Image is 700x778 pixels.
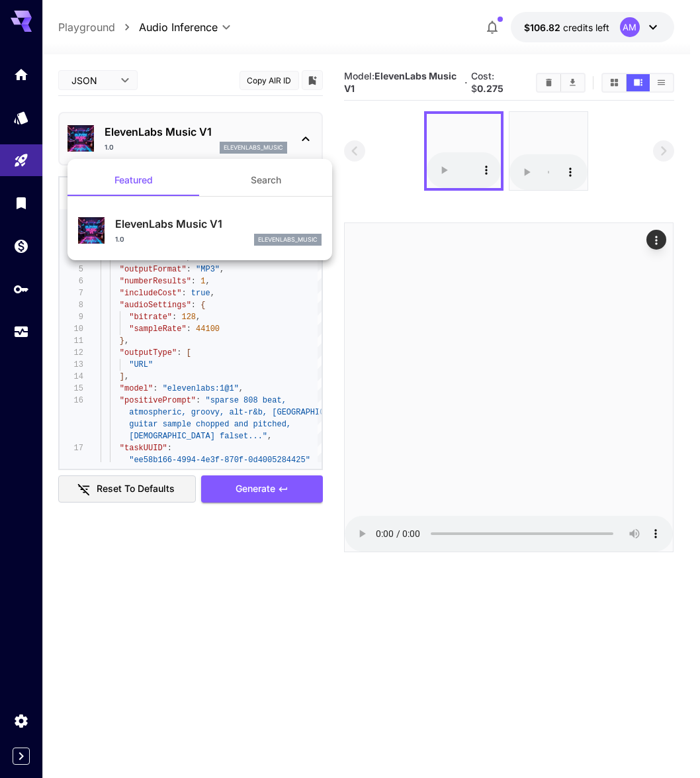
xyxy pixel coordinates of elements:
button: Featured [67,164,200,196]
p: elevenlabs_music [258,235,318,244]
p: 1.0 [115,234,124,244]
button: Search [200,164,332,196]
p: ElevenLabs Music V1 [115,216,322,232]
div: ElevenLabs Music V11.0elevenlabs_music [78,211,322,251]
